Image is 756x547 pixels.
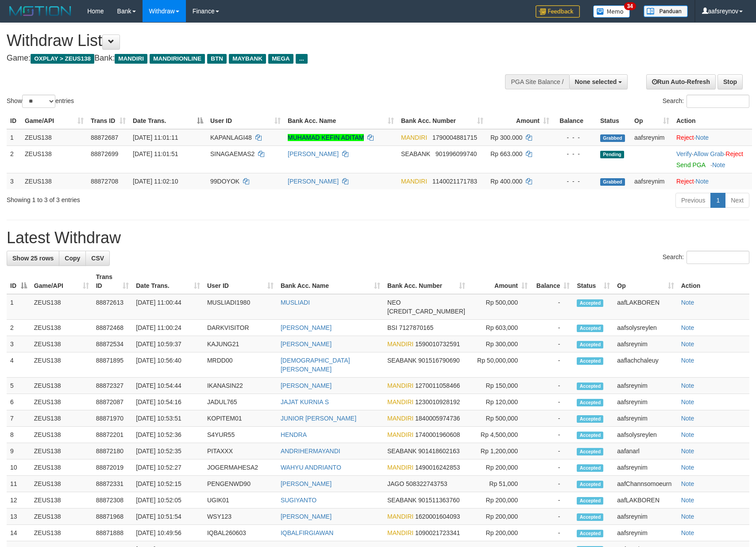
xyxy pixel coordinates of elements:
span: MANDIRI [401,134,427,141]
span: Grabbed [600,178,625,186]
td: MRDD00 [204,352,277,378]
th: Op: activate to sort column ascending [613,269,677,294]
span: OXPLAY > ZEUS138 [31,54,94,64]
span: Accepted [577,399,603,406]
th: Amount: activate to sort column ascending [487,113,553,129]
span: SEABANK [401,150,430,157]
td: 3 [7,336,31,352]
a: JUNIOR [PERSON_NAME] [281,415,356,422]
span: None selected [575,78,617,85]
h1: Withdraw List [7,32,495,50]
td: Rp 200,000 [469,525,531,541]
td: [DATE] 10:52:27 [132,459,204,476]
td: MUSLIADI1980 [204,294,277,320]
td: - [531,492,574,509]
td: 88871970 [93,410,133,427]
td: 6 [7,394,31,410]
td: Rp 500,000 [469,410,531,427]
td: 1 [7,294,31,320]
span: MANDIRI [387,529,413,536]
th: Status: activate to sort column ascending [573,269,613,294]
a: HENDRA [281,431,307,438]
th: Balance [553,113,597,129]
td: Rp 150,000 [469,378,531,394]
td: · · [673,145,752,173]
td: - [531,443,574,459]
td: 5 [7,378,31,394]
span: NEO [387,299,401,306]
span: MANDIRI [401,178,427,185]
span: Copy 7127870165 to clipboard [399,324,434,331]
td: ZEUS138 [31,320,93,336]
td: - [531,294,574,320]
label: Search: [663,251,749,264]
a: Note [681,357,694,364]
td: WSY123 [204,509,277,525]
td: JOGERMAHESA2 [204,459,277,476]
span: MEGA [268,54,293,64]
td: 88872331 [93,476,133,492]
th: User ID: activate to sort column ascending [204,269,277,294]
span: Copy 901511363760 to clipboard [418,497,459,504]
span: Accepted [577,299,603,307]
a: 1 [710,193,725,208]
td: 4 [7,352,31,378]
img: MOTION_logo.png [7,4,74,18]
span: 99DOYOK [210,178,239,185]
a: Note [681,398,694,405]
span: Show 25 rows [12,255,54,262]
td: ZEUS138 [31,378,93,394]
th: Action [678,269,749,294]
td: KAJUNG21 [204,336,277,352]
td: JADUL765 [204,394,277,410]
span: Accepted [577,341,603,348]
td: [DATE] 10:49:56 [132,525,204,541]
th: Balance: activate to sort column ascending [531,269,574,294]
td: [DATE] 10:54:44 [132,378,204,394]
td: 88872087 [93,394,133,410]
span: Copy 1270011058466 to clipboard [415,382,460,389]
td: [DATE] 11:00:44 [132,294,204,320]
td: ZEUS138 [31,352,93,378]
td: ZEUS138 [31,427,93,443]
td: ZEUS138 [31,459,93,476]
td: - [531,394,574,410]
a: Note [681,415,694,422]
th: ID [7,113,21,129]
a: SUGIYANTO [281,497,316,504]
td: KOPITEM01 [204,410,277,427]
th: Action [673,113,752,129]
a: Note [681,464,694,471]
td: ZEUS138 [31,394,93,410]
td: [DATE] 10:52:36 [132,427,204,443]
td: aafsreynim [613,410,677,427]
th: Date Trans.: activate to sort column ascending [132,269,204,294]
span: Accepted [577,481,603,488]
a: CSV [85,251,110,266]
span: Copy 1090021723341 to clipboard [415,529,460,536]
td: 14 [7,525,31,541]
img: panduan.png [644,5,688,17]
label: Search: [663,95,749,108]
span: SEABANK [387,497,417,504]
div: - - - [556,133,593,142]
span: Copy 508322743753 to clipboard [406,480,447,487]
td: Rp 300,000 [469,336,531,352]
a: [PERSON_NAME] [281,480,332,487]
a: MUSLIADI [281,299,310,306]
span: Accepted [577,497,603,505]
span: Accepted [577,383,603,390]
span: Copy 1140021171783 to clipboard [432,178,477,185]
td: ZEUS138 [31,525,93,541]
span: Rp 300.000 [490,134,522,141]
td: 8 [7,427,31,443]
span: Pending [600,151,624,158]
td: 2 [7,320,31,336]
span: MANDIRI [387,415,413,422]
td: [DATE] 11:00:24 [132,320,204,336]
th: Trans ID: activate to sort column ascending [93,269,133,294]
span: MANDIRI [387,464,413,471]
a: IQBALFIRGIAWAN [281,529,334,536]
a: Copy [59,251,86,266]
select: Showentries [22,95,55,108]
